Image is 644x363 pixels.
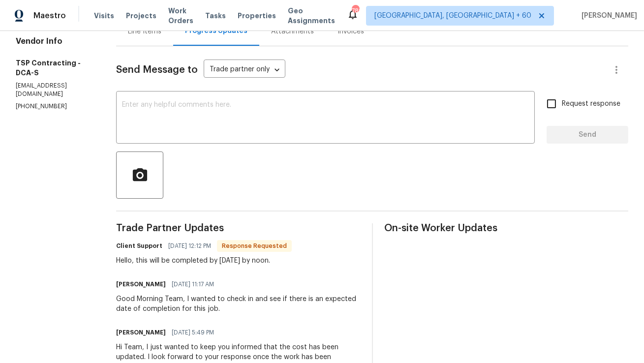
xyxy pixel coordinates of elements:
[128,27,161,36] div: Line Items
[218,241,291,251] span: Response Requested
[116,241,162,251] h6: Client Support
[352,6,359,16] div: 786
[271,27,314,36] div: Attachments
[16,58,92,78] h5: TSP Contracting - DCA-S
[168,6,193,26] span: Work Orders
[94,11,114,21] span: Visits
[116,294,360,314] div: Good Morning Team, I wanted to check in and see if there is an expected date of completion for th...
[374,11,531,21] span: [GEOGRAPHIC_DATA], [GEOGRAPHIC_DATA] + 60
[562,99,620,109] span: Request response
[185,26,247,36] div: Progress Updates
[126,11,156,21] span: Projects
[337,27,364,36] div: Invoices
[116,279,166,289] h6: [PERSON_NAME]
[116,328,166,337] h6: [PERSON_NAME]
[116,256,292,266] div: Hello, this will be completed by [DATE] by noon.
[172,279,214,289] span: [DATE] 11:17 AM
[172,328,214,337] span: [DATE] 5:49 PM
[33,11,66,21] span: Maestro
[205,12,226,19] span: Tasks
[168,241,211,251] span: [DATE] 12:12 PM
[288,6,335,26] span: Geo Assignments
[16,102,92,111] p: [PHONE_NUMBER]
[204,62,285,78] div: Trade partner only
[385,223,629,233] span: On-site Worker Updates
[16,36,92,46] h4: Vendor Info
[116,223,360,233] span: Trade Partner Updates
[238,11,276,21] span: Properties
[16,82,92,98] p: [EMAIL_ADDRESS][DOMAIN_NAME]
[116,65,198,75] span: Send Message to
[578,11,637,21] span: [PERSON_NAME]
